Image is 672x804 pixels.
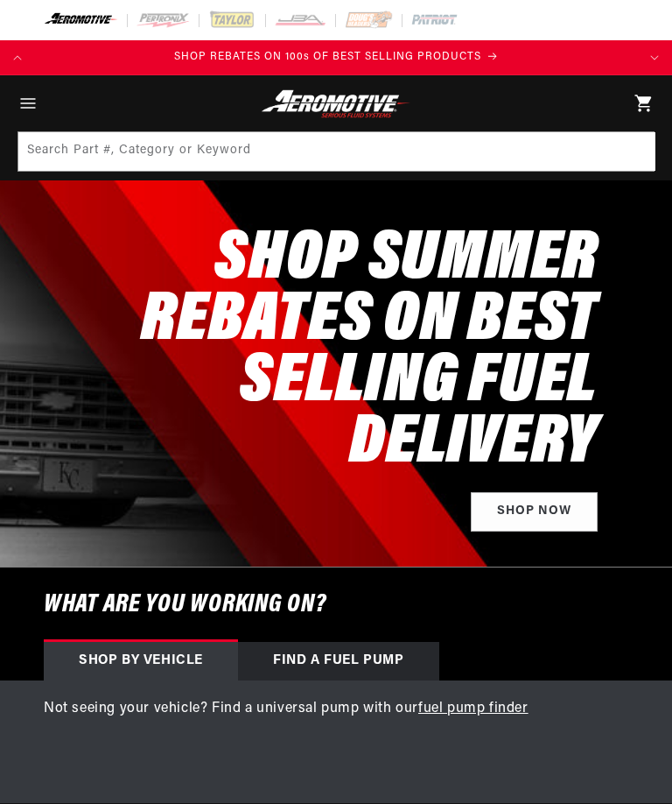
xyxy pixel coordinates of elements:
a: SHOP REBATES ON 100s OF BEST SELLING PRODUCTS [35,49,637,66]
h2: SHOP SUMMER REBATES ON BEST SELLING FUEL DELIVERY [44,229,598,475]
div: Shop by vehicle [44,642,238,681]
p: Not seeing your vehicle? Find a universal pump with our [44,698,628,721]
summary: Menu [9,75,47,131]
div: Find a Fuel Pump [238,642,439,681]
button: Translation missing: en.sections.announcements.next_announcement [637,40,672,75]
a: fuel pump finder [418,702,528,716]
div: 1 of 2 [35,49,637,66]
div: Announcement [35,49,637,66]
img: Aeromotive [258,89,413,118]
input: Search Part #, Category or Keyword [18,132,655,171]
a: Shop Now [471,492,598,532]
span: SHOP REBATES ON 100s OF BEST SELLING PRODUCTS [174,52,481,62]
button: Search Part #, Category or Keyword [615,132,654,171]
